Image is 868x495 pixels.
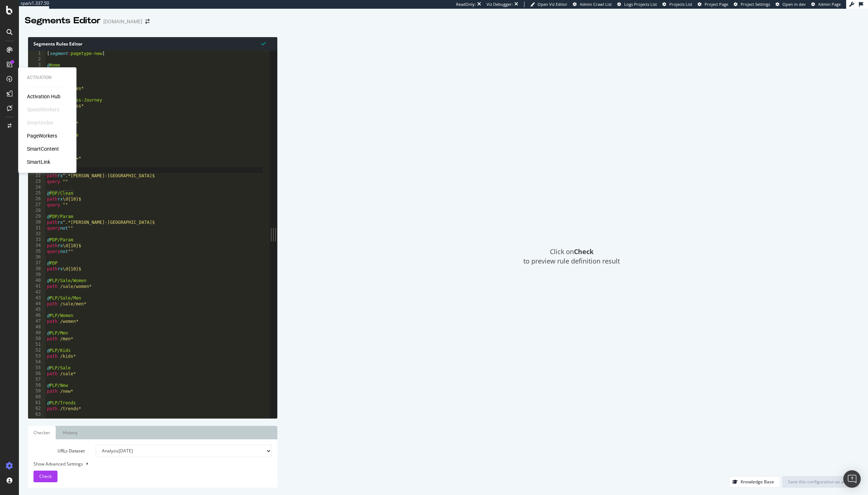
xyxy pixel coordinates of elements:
span: Admin Page [818,1,841,7]
div: 23 [28,179,45,185]
div: Show Advanced Settings [28,461,266,467]
div: 35 [28,249,45,254]
span: Open in dev [782,1,806,7]
div: 43 [28,295,45,301]
div: Activation [27,75,68,81]
div: 44 [28,301,45,307]
div: 52 [28,348,45,353]
div: 37 [28,260,45,266]
a: Logs Projects List [617,1,657,7]
div: 58 [28,383,45,388]
div: ReadOnly: [456,1,476,7]
span: Open Viz Editor [538,1,567,7]
div: arrow-right-arrow-left [145,19,150,24]
div: 56 [28,371,45,377]
div: 32 [28,231,45,237]
div: Save this configuration as active [788,479,853,485]
a: Checker [28,426,56,439]
strong: Check [574,247,594,256]
div: 48 [28,324,45,330]
span: Admin Crawl List [580,1,612,7]
button: Check [33,471,58,482]
div: 40 [28,278,45,284]
div: 30 [28,219,45,225]
div: 47 [28,318,45,324]
div: 55 [28,365,45,371]
div: 64 [28,417,45,423]
div: [DOMAIN_NAME] [103,18,142,25]
span: Project Page [705,1,728,7]
div: 1 [28,51,45,56]
div: 31 [28,225,45,231]
a: Knowledge Base [729,479,780,485]
div: 46 [28,313,45,318]
a: Project Page [698,1,728,7]
a: History [58,426,83,439]
div: 38 [28,266,45,272]
span: Syntax is valid [261,40,266,47]
a: Admin Page [811,1,841,7]
div: 33 [28,237,45,243]
a: Activation Hub [27,93,60,100]
div: 29 [28,214,45,219]
div: 62 [28,406,45,412]
a: Project Settings [734,1,770,7]
span: Click on to preview rule definition result [523,247,620,266]
div: 41 [28,284,45,289]
div: 39 [28,272,45,278]
a: Projects List [662,1,692,7]
a: SmartContent [27,145,59,153]
div: Segments Editor [25,15,100,27]
span: Project Settings [741,1,770,7]
div: 45 [28,307,45,313]
div: 60 [28,394,45,400]
div: Knowledge Base [741,479,774,485]
a: Admin Crawl List [573,1,612,7]
div: 2 [28,56,45,62]
div: 54 [28,359,45,365]
div: 61 [28,400,45,406]
div: 50 [28,336,45,342]
div: 49 [28,330,45,336]
div: 51 [28,342,45,348]
div: Viz Debugger: [487,1,513,7]
div: 34 [28,243,45,249]
span: Projects List [669,1,692,7]
div: 53 [28,353,45,359]
span: Logs Projects List [624,1,657,7]
a: Open Viz Editor [530,1,567,7]
div: 57 [28,377,45,383]
div: 24 [28,185,45,190]
div: 63 [28,412,45,417]
div: 36 [28,254,45,260]
label: URLs Dataset [28,445,90,457]
div: 28 [28,208,45,214]
div: 42 [28,289,45,295]
div: Segments Rules Editor [28,37,277,51]
a: PageWorkers [27,132,57,139]
a: SmartLink [27,158,50,166]
div: 59 [28,388,45,394]
span: Check [39,473,52,479]
a: Open in dev [776,1,806,7]
div: 27 [28,202,45,208]
div: Open Intercom Messenger [843,470,861,488]
button: Save this configuration as active [782,476,859,488]
div: SpeedWorkers [27,106,59,113]
button: Knowledge Base [729,476,780,488]
div: 26 [28,196,45,202]
div: SmartIndex [27,119,53,126]
div: 22 [28,173,45,179]
div: 3 [28,62,45,68]
div: 25 [28,190,45,196]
